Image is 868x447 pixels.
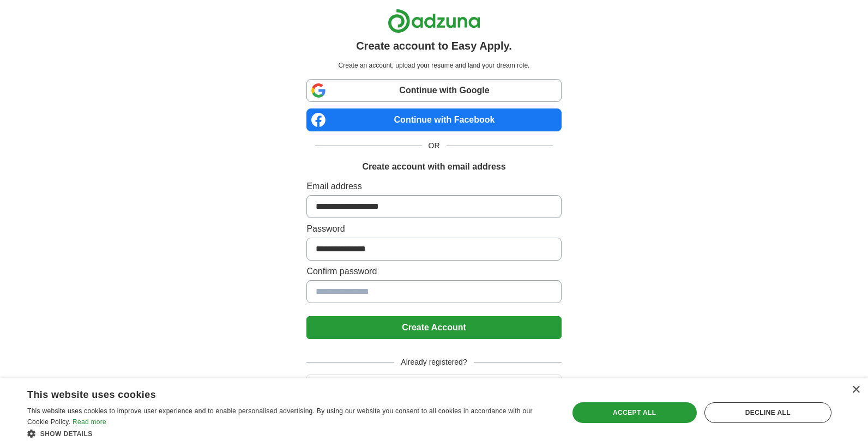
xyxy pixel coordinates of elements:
[394,357,473,368] span: Already registered?
[306,79,561,102] a: Continue with Google
[852,386,860,394] div: Close
[422,140,447,152] span: OR
[27,407,533,426] span: This website uses cookies to improve user experience and to enable personalised advertising. By u...
[306,180,561,193] label: Email address
[306,265,561,278] label: Confirm password
[356,38,512,54] h1: Create account to Easy Apply.
[73,418,106,426] a: Read more, opens a new window
[27,428,552,439] div: Show details
[306,108,561,131] a: Continue with Facebook
[388,9,480,33] img: Adzuna logo
[306,374,561,397] button: Login
[309,61,559,70] p: Create an account, upload your resume and land your dream role.
[572,402,697,423] div: Accept all
[306,222,561,235] label: Password
[704,402,831,423] div: Decline all
[306,316,561,339] button: Create Account
[40,430,93,438] span: Show details
[27,385,525,401] div: This website uses cookies
[362,160,505,173] h1: Create account with email address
